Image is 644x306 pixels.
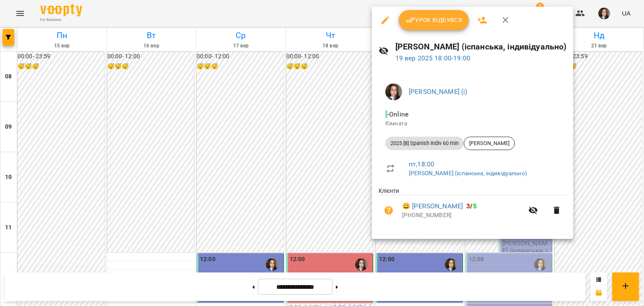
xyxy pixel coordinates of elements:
[385,119,560,128] p: Кімната
[464,137,515,150] div: [PERSON_NAME]
[473,202,477,210] span: 5
[466,202,470,210] span: 3
[385,110,410,118] span: - Online
[409,160,434,168] a: пт , 18:00
[395,54,470,62] a: 19 вер 2025 18:00-19:00
[395,40,567,53] h6: [PERSON_NAME] (іспанська, індивідуально)
[385,83,402,100] img: 44d3d6facc12e0fb6bd7f330c78647dd.jfif
[402,201,463,211] a: 😀 [PERSON_NAME]
[402,211,523,220] p: [PHONE_NUMBER]
[409,170,527,176] a: [PERSON_NAME] (іспанська, індивідуально)
[399,10,469,30] button: Урок відбувся
[464,140,514,147] span: [PERSON_NAME]
[405,15,462,25] span: Урок відбувся
[466,202,476,210] b: /
[409,88,467,96] a: [PERSON_NAME] (і)
[385,140,464,147] span: 2025 [8] Spanish Indiv 60 min
[379,187,566,228] ul: Клієнти
[379,200,399,220] button: Візит ще не сплачено. Додати оплату?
